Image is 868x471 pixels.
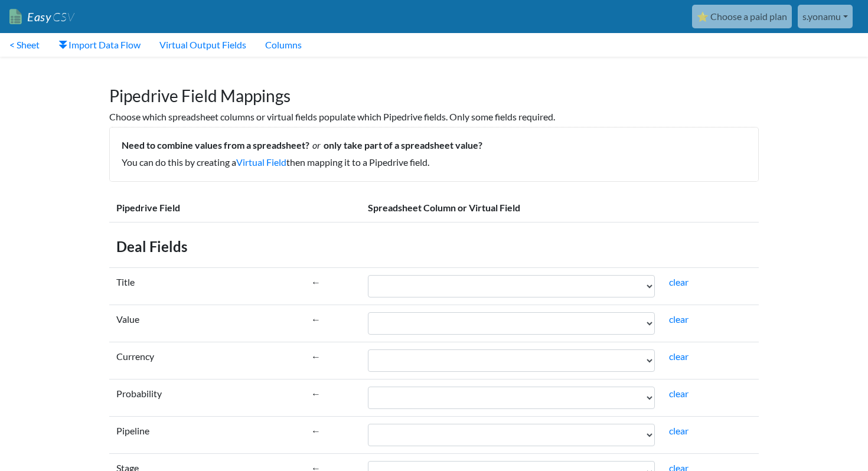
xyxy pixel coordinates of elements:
[109,194,304,223] th: Pipedrive Field
[49,33,150,57] a: Import Data Flow
[304,379,361,416] td: ←
[256,33,311,57] a: Columns
[116,312,139,326] label: Value
[669,276,688,287] a: clear
[236,156,286,168] a: Virtual Field
[361,194,759,223] th: Spreadsheet Column or Virtual Field
[309,139,324,151] i: or
[304,305,361,342] td: ←
[669,351,688,362] a: clear
[304,416,361,453] td: ←
[116,349,154,364] label: Currency
[669,425,688,436] a: clear
[809,412,854,457] iframe: Drift Widget Chat Controller
[798,5,853,28] a: s.yonamu
[122,139,746,151] h5: Need to combine values from a spreadsheet? only take part of a spreadsheet value?
[122,155,746,169] p: You can do this by creating a then mapping it to a Pipedrive field.
[116,230,752,256] h4: Deal Fields
[116,424,149,438] label: Pipeline
[669,388,688,399] a: clear
[116,275,135,289] label: Title
[150,33,256,57] a: Virtual Output Fields
[109,111,759,122] h6: Choose which spreadsheet columns or virtual fields populate which Pipedrive fields. Only some fie...
[109,74,759,106] h1: Pipedrive Field Mappings
[304,267,361,305] td: ←
[51,9,74,24] span: CSV
[116,387,162,401] label: Probability
[9,5,74,29] a: EasyCSV
[692,5,792,28] a: ⭐ Choose a paid plan
[669,313,688,325] a: clear
[304,342,361,379] td: ←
